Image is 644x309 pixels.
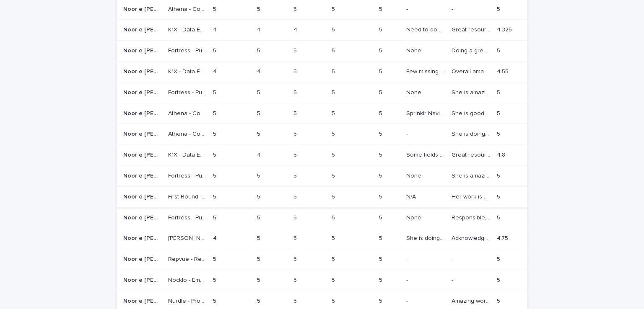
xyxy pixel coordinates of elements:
p: 5 [213,4,218,13]
p: Responsible, delivers good quality work <3 [452,213,492,221]
p: Athena - Comcast Real Time Monitoring Support [168,129,208,138]
p: 5 [293,254,299,263]
p: 5 [293,275,299,284]
p: 5 [497,108,502,117]
p: 5 [379,192,384,201]
p: 4 [293,25,299,33]
p: Nocklo - Email enrichment [168,275,208,284]
p: She is amazing [452,88,492,96]
p: She is amazing, takes responsibility of her work and does the job timely [452,171,492,180]
p: 5 [332,88,337,96]
p: Athena - Comcast Real Time Monitoring Support [168,4,208,13]
p: 5 [379,296,384,305]
p: - [452,275,455,284]
p: Noor e Kainat Qazi [123,88,163,96]
p: 5 [379,213,384,221]
p: Few missing fields [406,67,447,75]
tr: Noor e [PERSON_NAME]Noor e [PERSON_NAME] K1X - Data EntryK1X - Data Entry 55 44 55 55 55 Some fie... [117,145,568,166]
p: 5 [293,67,299,75]
p: Noor e Kainat Qazi [123,67,163,75]
p: 5 [497,254,502,263]
p: Noor e Kainat Qazi [123,296,163,305]
p: 5 [332,46,337,54]
p: Noor e Kainat Qazi [123,25,163,33]
p: 4.8 [497,150,507,159]
p: 5 [332,171,337,180]
p: 5 [213,192,218,201]
p: 5 [332,25,337,33]
tr: Noor e [PERSON_NAME]Noor e [PERSON_NAME] Repvue - Reppys H2Repvue - Reppys H2 55 55 55 55 55 .. .... [117,249,568,270]
p: 5 [293,213,299,221]
p: - [452,4,455,13]
p: 5 [293,4,299,13]
p: 4 [213,233,218,242]
p: 5 [332,275,337,284]
p: 5 [379,254,384,263]
p: 5 [293,88,299,96]
p: 5 [213,46,218,54]
p: Noor e Kainat Qazi [123,254,163,263]
p: 4 [213,25,218,33]
p: 5 [497,296,502,305]
p: 5 [379,150,384,159]
p: - [406,296,410,305]
p: Her work is good. [452,192,492,201]
p: Noor e Kainat Qazi [123,4,163,13]
p: Need to do flip test always once done withn return Many issues were fixed in recent batch [406,25,447,33]
p: 5 [257,296,262,305]
p: 5 [497,4,502,13]
p: 5 [293,150,299,159]
p: - [406,275,410,284]
p: 5 [379,25,384,33]
p: 5 [257,4,262,13]
p: K1X - Data Entry [168,25,208,33]
tr: Noor e [PERSON_NAME]Noor e [PERSON_NAME] Fortress - Pull Daily ReportsFortress - Pull Daily Repor... [117,82,568,103]
p: None [406,213,423,221]
p: Noor e Kainat Qazi [123,108,163,117]
p: 5 [379,4,384,13]
p: 5 [379,108,384,117]
p: Amazing work quality [452,296,492,305]
p: 5 [257,275,262,284]
p: 5 [257,108,262,117]
tr: Noor e [PERSON_NAME]Noor e [PERSON_NAME] Fortress - Pull Daily ReportsFortress - Pull Daily Repor... [117,207,568,228]
p: 5 [332,192,337,201]
p: 5 [379,67,384,75]
p: Great resource to the team [452,150,492,159]
p: 5 [257,254,262,263]
p: - [406,4,410,13]
p: Noor e Kainat Qazi [123,129,163,138]
p: She is doing good so far. [452,129,492,138]
p: 5 [213,254,218,263]
p: Fortress - Pull Daily Reports [168,88,208,96]
p: Fortress - Pull Daily Reports [168,213,208,221]
p: Overall amazing team member, got the instructions quickly [452,67,492,75]
p: 5 [293,129,299,138]
p: None [406,171,423,180]
p: 4.325 [497,25,514,33]
p: 5 [293,171,299,180]
p: Noor e Kainat Qazi [123,150,163,159]
p: None [406,46,423,54]
p: 4 [257,25,262,33]
p: 5 [379,233,384,242]
p: 5 [213,171,218,180]
p: - [406,129,410,138]
p: 5 [213,108,218,117]
p: Noor e Kainat Qazi [123,233,163,242]
p: Stone-Goff - Contact List No Job Titles [168,233,208,242]
p: 5 [497,192,502,201]
p: 5 [332,233,337,242]
p: 5 [332,129,337,138]
tr: Noor e [PERSON_NAME]Noor e [PERSON_NAME] First Round - Talent Candidate List LoggingFirst Round -... [117,186,568,207]
p: Noor e Kainat Qazi [123,46,163,54]
p: 5 [332,108,337,117]
p: 5 [257,88,262,96]
p: 5 [213,213,218,221]
p: 5 [379,88,384,96]
p: 5 [497,171,502,180]
p: Repvue - Reppys H2 [168,254,208,263]
p: 5 [379,171,384,180]
p: 5 [497,46,502,54]
p: 5 [213,275,218,284]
